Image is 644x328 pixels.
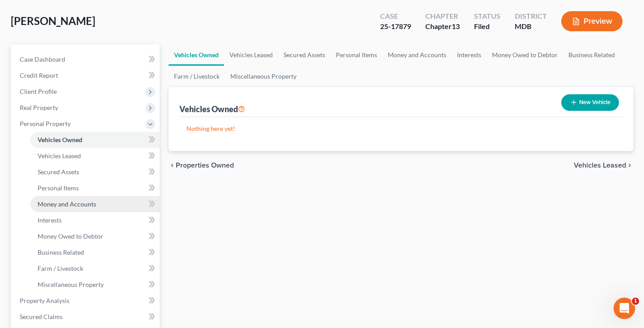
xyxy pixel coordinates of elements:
span: Money and Accounts [38,200,96,208]
a: Vehicles Owned [169,44,224,66]
a: Miscellaneous Property [30,277,160,293]
div: Chapter [425,11,460,21]
i: chevron_left [169,162,176,169]
a: Farm / Livestock [169,66,225,87]
a: Money Owed to Debtor [487,44,563,66]
span: Properties Owned [176,162,234,169]
span: Vehicles Leased [574,162,626,169]
span: Vehicles Leased [38,152,81,160]
button: Vehicles Leased chevron_right [574,162,633,169]
a: Property Analysis [13,293,160,309]
a: Personal Items [30,180,160,196]
span: Miscellaneous Property [38,281,104,288]
a: Credit Report [13,67,160,84]
div: Vehicles Owned [179,104,245,114]
div: Filed [474,21,500,32]
div: District [515,11,547,21]
a: Vehicles Leased [30,148,160,164]
a: Interests [452,44,487,66]
span: Personal Property [20,120,71,127]
div: Status [474,11,500,21]
a: Money and Accounts [30,196,160,212]
i: chevron_right [626,162,633,169]
a: Farm / Livestock [30,261,160,277]
button: Preview [561,11,623,31]
div: Chapter [425,21,460,32]
span: Business Related [38,248,84,256]
p: Nothing here yet! [186,124,615,133]
div: 25-17879 [380,21,411,32]
span: Real Property [20,104,58,111]
div: MDB [515,21,547,32]
span: 13 [452,22,460,30]
button: New Vehicle [561,94,619,111]
a: Secured Assets [278,44,330,66]
a: Money Owed to Debtor [30,228,160,244]
a: Secured Assets [30,164,160,180]
a: Vehicles Leased [224,44,278,66]
iframe: Intercom live chat [614,298,635,319]
span: Personal Items [38,184,79,192]
span: Interests [38,216,62,224]
span: 1 [632,298,639,305]
a: Vehicles Owned [30,132,160,148]
a: Business Related [563,44,620,66]
a: Case Dashboard [13,51,160,67]
span: Property Analysis [20,297,69,304]
a: Business Related [30,244,160,261]
span: Farm / Livestock [38,265,83,272]
span: Secured Claims [20,313,63,320]
span: Secured Assets [38,168,79,176]
a: Secured Claims [13,309,160,325]
a: Money and Accounts [382,44,452,66]
span: [PERSON_NAME] [11,14,95,27]
span: Credit Report [20,71,58,79]
span: Case Dashboard [20,55,65,63]
span: Client Profile [20,88,57,95]
a: Interests [30,212,160,228]
span: Money Owed to Debtor [38,232,103,240]
span: Vehicles Owned [38,136,82,143]
div: Case [380,11,411,21]
button: chevron_left Properties Owned [169,162,234,169]
a: Miscellaneous Property [225,66,302,87]
a: Personal Items [330,44,382,66]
